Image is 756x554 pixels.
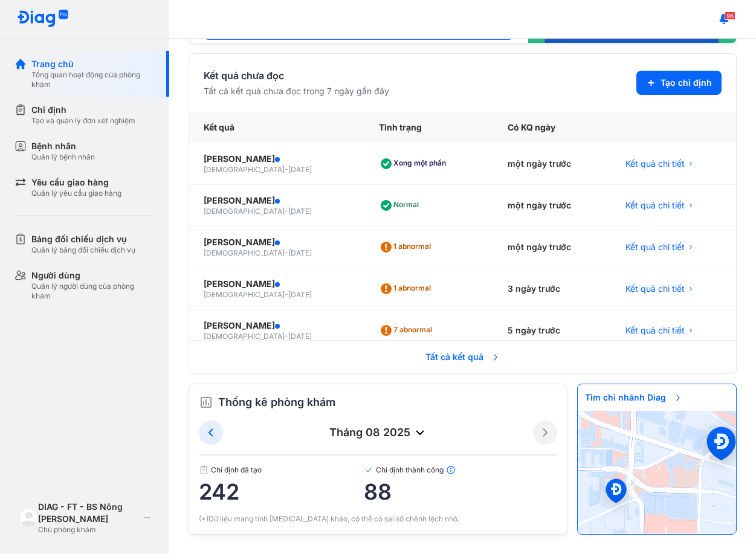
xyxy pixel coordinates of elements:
span: Chỉ định đã tạo [199,465,364,475]
div: 5 ngày trước [493,310,611,352]
div: một ngày trước [493,143,611,185]
div: [PERSON_NAME] [204,236,350,248]
span: - [285,248,288,257]
div: Tạo và quản lý đơn xét nghiệm [31,116,135,126]
span: - [285,207,288,216]
span: [DATE] [288,165,312,174]
div: 1 abnormal [379,279,436,298]
div: Quản lý người dùng của phòng khám [31,282,155,301]
span: 96 [725,11,735,20]
span: Tìm chi nhánh Diag [578,384,690,411]
span: Kết quả chi tiết [625,158,685,170]
span: 88 [364,480,558,504]
div: Tổng quan hoạt động của phòng khám [31,70,155,89]
div: tháng 08 2025 [223,425,533,440]
div: Người dùng [31,269,155,282]
img: logo [19,509,38,527]
div: một ngày trước [493,185,611,227]
div: Kết quả [189,112,364,143]
span: 242 [199,480,364,504]
div: Chủ phòng khám [38,525,139,535]
span: Tất cả kết quả [418,344,508,370]
span: [DATE] [288,207,312,216]
div: Kết quả chưa đọc [204,68,389,83]
img: checked-green.01cc79e0.svg [364,465,373,475]
div: [PERSON_NAME] [204,195,350,207]
span: [DEMOGRAPHIC_DATA] [204,332,285,341]
span: Chỉ định thành công [364,465,558,475]
div: DIAG - FT - BS Nông [PERSON_NAME] [38,501,139,525]
div: Yêu cầu giao hàng [31,176,121,188]
div: 1 abnormal [379,237,436,257]
span: - [285,290,288,299]
div: 7 abnormal [379,321,437,340]
div: Normal [379,196,424,215]
div: một ngày trước [493,227,611,268]
div: Trang chủ [31,58,155,70]
span: Kết quả chi tiết [625,241,685,253]
div: Tất cả kết quả chưa đọc trong 7 ngày gần đây [204,85,389,97]
span: Kết quả chi tiết [625,324,685,337]
span: Tạo chỉ định [661,77,712,89]
div: [PERSON_NAME] [204,278,350,290]
span: [DATE] [288,290,312,299]
button: Tạo chỉ định [636,71,722,95]
div: Quản lý bệnh nhân [31,152,95,162]
span: [DEMOGRAPHIC_DATA] [204,290,285,299]
div: Xong một phần [379,154,451,173]
div: [PERSON_NAME] [204,153,350,165]
div: (*)Dữ liệu mang tính [MEDICAL_DATA] khảo, có thể có sai số chênh lệch nhỏ. [199,514,557,524]
span: Thống kê phòng khám [218,394,335,411]
img: document.50c4cfd0.svg [199,465,208,475]
span: [DEMOGRAPHIC_DATA] [204,248,285,257]
span: [DEMOGRAPHIC_DATA] [204,165,285,174]
div: Tình trạng [364,112,493,143]
img: info.7e716105.svg [446,465,456,475]
span: - [285,165,288,174]
div: Quản lý bảng đối chiếu dịch vụ [31,245,135,255]
span: [DEMOGRAPHIC_DATA] [204,207,285,216]
div: Bệnh nhân [31,140,95,152]
span: - [285,332,288,341]
div: [PERSON_NAME] [204,320,350,332]
img: logo [17,10,69,28]
div: Có KQ ngày [493,112,611,143]
div: Bảng đối chiếu dịch vụ [31,233,135,245]
span: [DATE] [288,332,312,341]
span: Kết quả chi tiết [625,283,685,295]
img: order.5a6da16c.svg [199,395,213,410]
div: Chỉ định [31,104,135,116]
div: 3 ngày trước [493,268,611,310]
div: Quản lý yêu cầu giao hàng [31,188,121,198]
span: Kết quả chi tiết [625,199,685,211]
span: [DATE] [288,248,312,257]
